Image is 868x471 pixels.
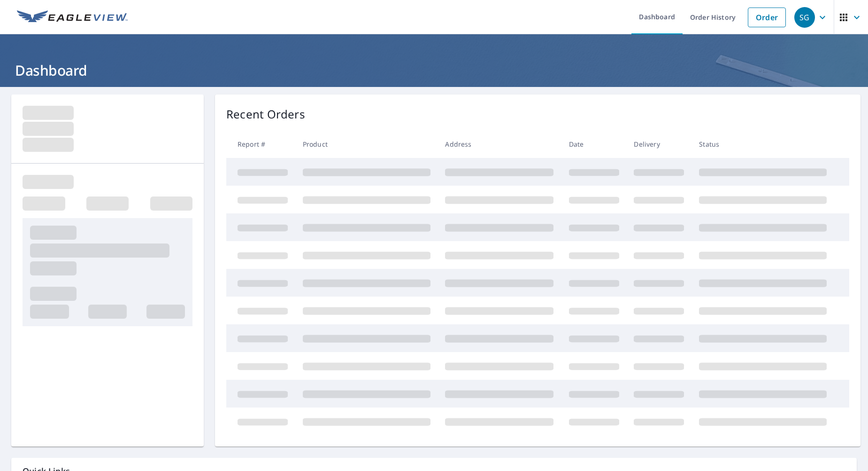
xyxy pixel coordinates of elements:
p: Recent Orders [226,106,305,123]
div: SG [794,7,815,28]
a: Order [748,8,786,27]
img: EV Logo [17,10,128,24]
h1: Dashboard [11,61,857,80]
th: Date [561,130,627,158]
th: Report # [226,130,295,158]
th: Address [438,130,561,158]
th: Product [295,130,438,158]
th: Status [691,130,834,158]
th: Delivery [626,130,691,158]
